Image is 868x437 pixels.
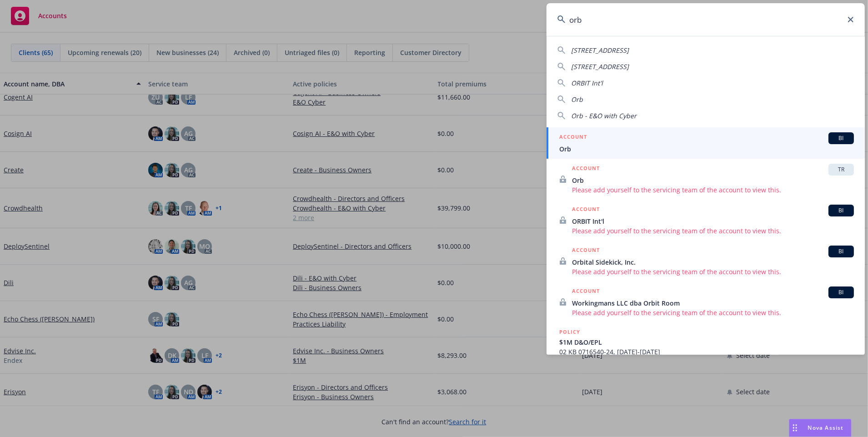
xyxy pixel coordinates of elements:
a: ACCOUNTBIOrb [547,127,865,159]
a: ACCOUNTTROrbPlease add yourself to the servicing team of the account to view this. [547,159,865,200]
h5: ACCOUNT [572,164,600,175]
h5: ACCOUNT [572,205,600,216]
button: Nova Assist [789,419,852,437]
span: Please add yourself to the servicing team of the account to view this. [572,185,854,195]
h5: POLICY [559,327,580,337]
span: Please add yourself to the servicing team of the account to view this. [572,226,854,236]
input: Search... [547,3,865,36]
h5: ACCOUNT [572,246,600,256]
h5: ACCOUNT [559,132,587,143]
span: Please add yourself to the servicing team of the account to view this. [572,267,854,276]
span: Orbital Sidekick, Inc. [572,257,854,267]
a: ACCOUNTBIORBIT Int'lPlease add yourself to the servicing team of the account to view this. [547,200,865,241]
span: $1M D&O/EPL [559,337,854,347]
span: Orb [572,176,854,185]
span: Orb - E&O with Cyber [571,111,637,120]
span: Workingmans LLC dba Orbit Room [572,298,854,308]
span: ORBIT Int'l [571,79,603,87]
span: ORBIT Int'l [572,216,854,226]
a: POLICY$1M D&O/EPL02 KB 0716540-24, [DATE]-[DATE] [547,322,865,362]
span: 02 KB 0716540-24, [DATE]-[DATE] [559,347,854,357]
span: [STREET_ADDRESS] [571,46,629,55]
span: BI [832,247,850,256]
h5: ACCOUNT [572,286,600,297]
span: BI [832,134,850,142]
span: [STREET_ADDRESS] [571,62,629,71]
span: Orb [559,144,854,154]
span: TR [832,166,850,174]
span: Please add yourself to the servicing team of the account to view this. [572,308,854,317]
span: Orb [571,95,583,104]
span: BI [832,206,850,215]
span: Nova Assist [808,424,844,432]
span: BI [832,288,850,296]
a: ACCOUNTBIWorkingmans LLC dba Orbit RoomPlease add yourself to the servicing team of the account t... [547,281,865,322]
a: ACCOUNTBIOrbital Sidekick, Inc.Please add yourself to the servicing team of the account to view t... [547,241,865,281]
div: Drag to move [789,419,801,437]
